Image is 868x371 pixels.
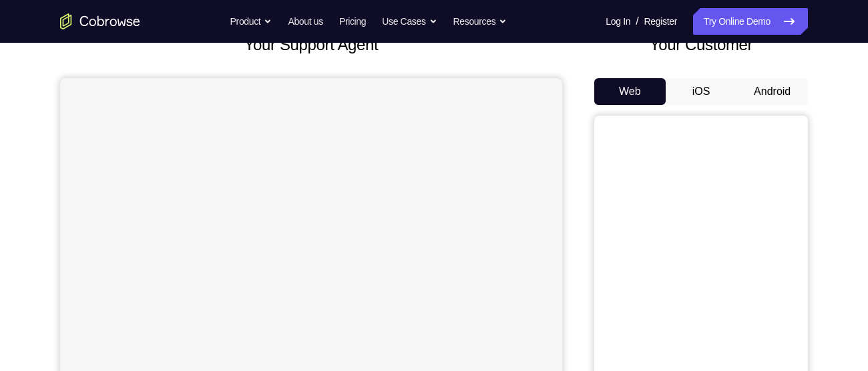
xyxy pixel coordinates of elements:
[60,33,562,57] h2: Your Support Agent
[230,8,272,35] button: Product
[736,78,808,105] button: Android
[644,8,677,35] a: Register
[288,8,322,35] a: About us
[594,33,808,57] h2: Your Customer
[693,8,808,35] a: Try Online Demo
[636,13,638,29] span: /
[60,13,140,29] a: Go to the home page
[606,8,630,35] a: Log In
[382,8,437,35] button: Use Cases
[453,8,507,35] button: Resources
[594,78,666,105] button: Web
[339,8,366,35] a: Pricing
[666,78,737,105] button: iOS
